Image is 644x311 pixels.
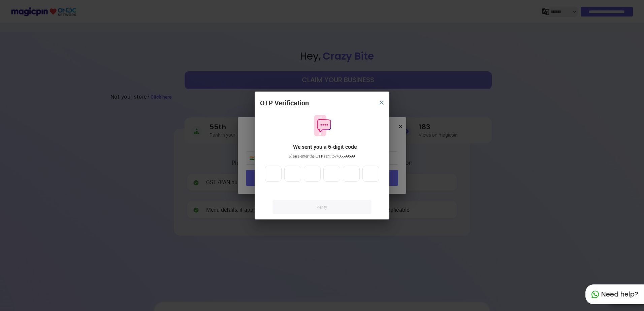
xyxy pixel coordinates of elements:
div: We sent you a 6-digit code [265,143,384,151]
img: otpMessageIcon.11fa9bf9.svg [311,114,333,137]
div: Need help? [585,284,644,304]
div: Please enter the OTP sent to 7405599699 [260,153,384,159]
div: OTP Verification [260,98,309,108]
img: whatapp_green.7240e66a.svg [591,290,599,299]
a: Verify [272,200,372,214]
button: close [376,97,388,109]
img: 8zTxi7IzMsfkYqyYgBgfvSHvmzQA9juT1O3mhMgBDT8p5s20zMZ2JbefE1IEBlkXHwa7wAFxGwdILBLhkAAAAASUVORK5CYII= [380,101,384,105]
